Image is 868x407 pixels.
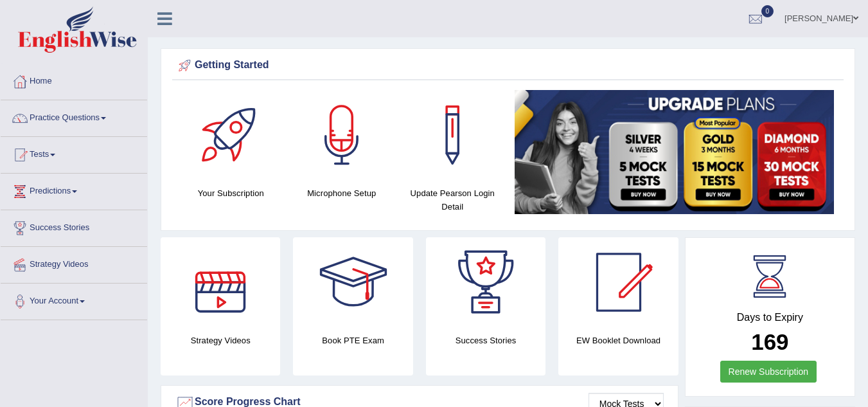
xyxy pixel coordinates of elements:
[161,334,280,347] h4: Strategy Videos
[761,5,774,17] span: 0
[1,284,147,316] a: Your Account
[1,137,147,169] a: Tests
[175,56,840,75] div: Getting Started
[403,186,502,213] h4: Update Pearson Login Detail
[426,334,545,347] h4: Success Stories
[293,186,391,200] h4: Microphone Setup
[1,64,147,96] a: Home
[700,312,840,323] h4: Days to Expiry
[1,210,147,242] a: Success Stories
[515,90,835,214] img: small5.jpg
[293,334,412,347] h4: Book PTE Exam
[720,361,817,383] a: Renew Subscription
[558,334,678,347] h4: EW Booklet Download
[751,329,788,354] b: 169
[1,247,147,279] a: Strategy Videos
[182,186,280,200] h4: Your Subscription
[1,100,147,132] a: Practice Questions
[1,174,147,206] a: Predictions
